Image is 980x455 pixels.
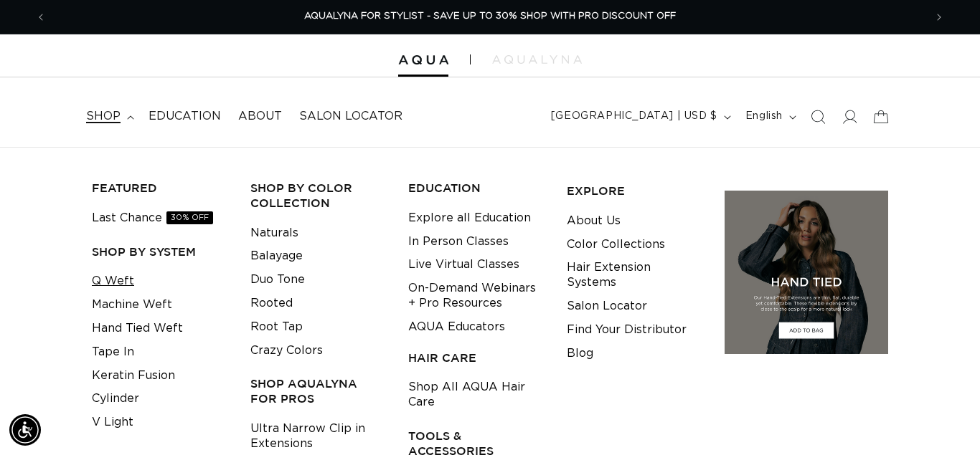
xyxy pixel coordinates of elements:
[299,109,402,124] span: Salon Locator
[567,209,621,233] a: About Us
[92,293,172,317] a: Machine Weft
[92,244,228,259] h3: SHOP BY SYSTEM
[92,206,213,230] a: Last Chance30% OFF
[408,375,545,414] a: Shop All AQUA Hair Care
[92,181,228,196] h3: FEATURED
[250,221,298,245] a: Naturals
[542,103,737,130] button: [GEOGRAPHIC_DATA] | USD $
[250,376,387,406] h3: Shop AquaLyna for Pros
[92,317,183,340] a: Hand Tied Weft
[166,211,213,224] span: 30% OFF
[408,206,531,230] a: Explore all Education
[77,100,140,133] summary: shop
[291,100,411,133] a: Salon Locator
[250,268,305,292] a: Duo Tone
[923,4,955,31] button: Next announcement
[737,103,802,130] button: English
[92,340,134,364] a: Tape In
[398,55,448,65] img: Aqua Hair Extensions
[250,292,293,315] a: Rooted
[408,277,545,315] a: On-Demand Webinars + Pro Resources
[567,294,647,318] a: Salon Locator
[92,269,134,293] a: Q Weft
[86,109,121,124] span: shop
[92,364,175,388] a: Keratin Fusion
[230,100,291,133] a: About
[802,101,834,133] summary: Search
[551,109,717,124] span: [GEOGRAPHIC_DATA] | USD $
[250,315,303,339] a: Root Tap
[149,109,221,124] span: Education
[304,11,676,21] span: AQUALYNA FOR STYLIST - SAVE UP TO 30% SHOP WITH PRO DISCOUNT OFF
[408,350,545,365] h3: HAIR CARE
[250,181,387,211] h3: Shop by Color Collection
[567,318,687,342] a: Find Your Distributor
[408,230,509,254] a: In Person Classes
[9,414,41,446] div: Accessibility Menu
[92,387,139,411] a: Cylinder
[567,256,703,294] a: Hair Extension Systems
[408,315,505,339] a: AQUA Educators
[567,342,593,365] a: Blog
[745,109,783,124] span: English
[250,244,303,268] a: Balayage
[250,339,323,363] a: Crazy Colors
[92,411,133,434] a: V Light
[25,4,57,31] button: Previous announcement
[567,183,703,198] h3: EXPLORE
[492,55,582,64] img: aqualyna.com
[408,253,519,277] a: Live Virtual Classes
[140,100,230,133] a: Education
[238,109,282,124] span: About
[408,181,545,196] h3: EDUCATION
[567,233,665,257] a: Color Collections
